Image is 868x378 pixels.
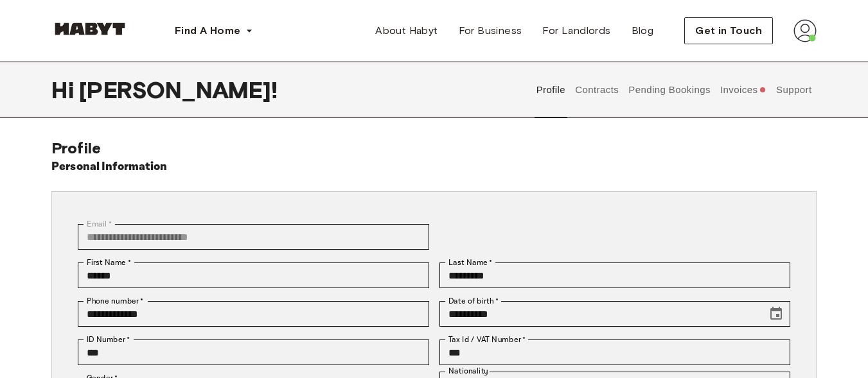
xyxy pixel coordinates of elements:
label: Nationality [448,366,488,377]
a: Blog [621,18,664,44]
span: Hi [51,76,79,103]
button: Pending Bookings [627,62,713,118]
button: Profile [535,62,567,118]
a: For Business [448,18,533,44]
span: Profile [51,139,101,157]
label: Last Name [448,257,493,268]
span: Find A Home [175,23,240,39]
label: ID Number [87,334,130,345]
button: Find A Home [164,18,263,44]
div: You can't change your email address at the moment. Please reach out to customer support in case y... [78,224,429,250]
label: Tax Id / VAT Number [448,334,526,345]
img: avatar [793,19,817,42]
span: For Landlords [542,23,610,39]
img: Habyt [51,22,128,35]
div: user profile tabs [531,62,817,118]
span: For Business [459,23,522,39]
label: First Name [87,257,131,268]
a: For Landlords [532,18,621,44]
button: Contracts [574,62,621,118]
span: About Habyt [375,23,438,39]
label: Email [87,218,112,230]
span: [PERSON_NAME] ! [79,76,278,103]
label: Phone number [87,295,144,307]
h6: Personal Information [51,158,168,176]
a: About Habyt [365,18,448,44]
button: Invoices [718,62,768,118]
span: Get in Touch [695,23,762,39]
button: Choose date, selected date is Oct 21, 1988 [763,301,789,327]
span: Blog [632,23,654,39]
label: Date of birth [448,295,499,307]
button: Get in Touch [684,17,773,44]
button: Support [774,62,813,118]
